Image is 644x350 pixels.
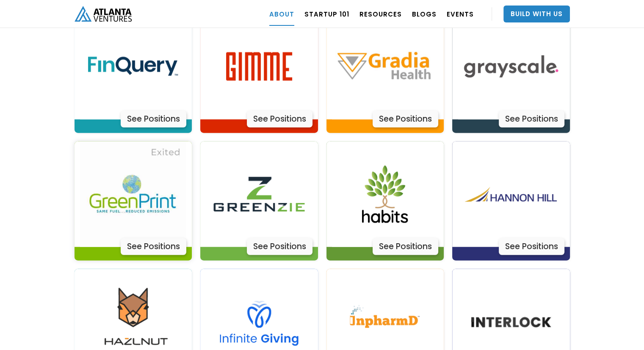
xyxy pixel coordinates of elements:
div: See Positions [247,238,312,255]
div: See Positions [499,238,564,255]
a: RESOURCES [359,2,402,26]
img: Actively Learn [80,142,186,247]
img: Actively Learn [458,14,564,119]
img: Actively Learn [332,142,438,247]
div: See Positions [499,111,564,128]
a: EVENTS [447,2,474,26]
img: Actively Learn [458,142,564,247]
img: Actively Learn [80,14,186,119]
a: Actively LearnSee Positions [452,142,570,261]
a: Startup 101 [304,2,349,26]
a: ABOUT [269,2,294,26]
img: Actively Learn [332,14,438,119]
img: Actively Learn [206,14,312,119]
a: BLOGS [412,2,437,26]
a: Actively LearnSee Positions [326,14,444,133]
a: Actively LearnSee Positions [452,14,570,133]
a: Actively LearnSee Positions [326,142,444,261]
div: See Positions [373,111,438,128]
a: Actively LearnSee Positions [75,14,192,133]
a: Actively LearnSee Positions [75,142,192,261]
img: Actively Learn [206,142,312,247]
div: See Positions [121,238,186,255]
a: Build With Us [503,6,570,22]
a: Actively LearnSee Positions [200,14,318,133]
a: Actively LearnSee Positions [200,142,318,261]
div: See Positions [121,111,186,128]
div: See Positions [373,238,438,255]
div: See Positions [247,111,312,128]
